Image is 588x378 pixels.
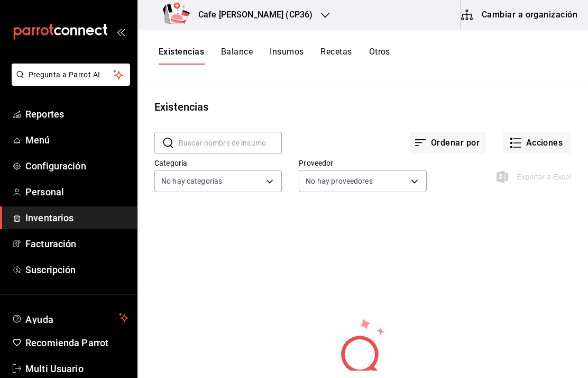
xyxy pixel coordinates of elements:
span: Reportes [25,107,128,121]
span: Multi Usuario [25,362,128,376]
span: Facturación [25,237,128,251]
a: Pregunta a Parrot AI [7,77,130,88]
button: Acciones [503,132,571,154]
div: Existencias [154,99,208,115]
span: Configuración [25,159,128,173]
button: Insumos [270,47,304,65]
span: Recomienda Parrot [25,336,128,350]
button: Balance [221,47,253,65]
button: Recetas [320,47,352,65]
span: Pregunta a Parrot AI [29,69,114,80]
label: Proveedor [299,159,426,167]
span: Inventarios [25,211,128,225]
button: Pregunta a Parrot AI [12,64,130,86]
button: open_drawer_menu [116,28,125,36]
div: navigation tabs [159,47,390,65]
h3: Cafe [PERSON_NAME] (CP36) [190,8,313,21]
button: Existencias [159,47,204,65]
span: Ayuda [25,311,115,324]
span: Personal [25,185,128,199]
span: No hay proveedores [306,176,372,186]
span: No hay categorías [161,176,222,186]
button: Otros [369,47,390,65]
span: Suscripción [25,263,128,277]
label: Categoría [154,159,282,167]
span: Menú [25,133,128,147]
input: Buscar nombre de insumo [179,132,282,154]
button: Ordenar por [410,132,486,154]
